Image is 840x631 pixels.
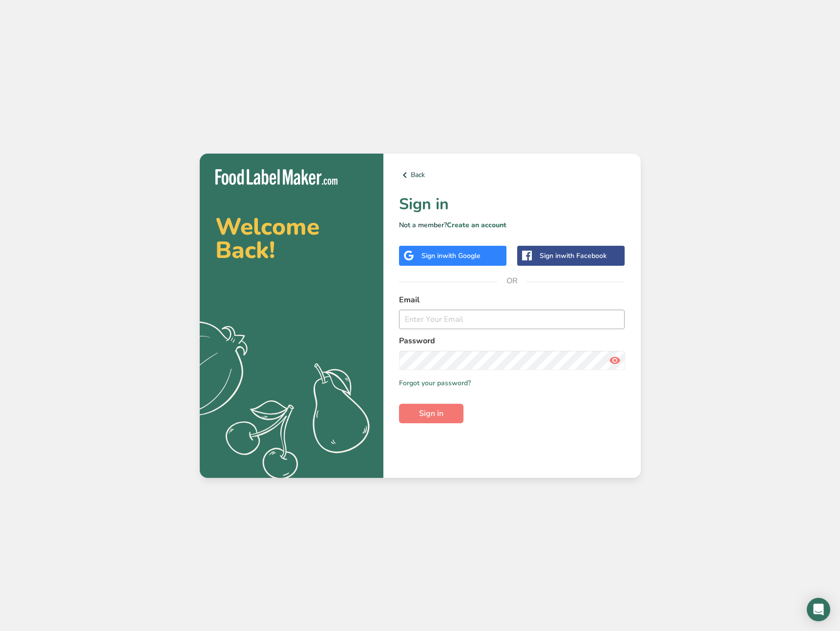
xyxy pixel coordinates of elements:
span: Sign in [419,408,443,419]
span: OR [497,266,526,296]
label: Password [399,335,625,347]
p: Not a member? [399,220,625,230]
div: Sign in [421,251,481,261]
span: with Google [442,251,481,260]
div: Open Intercom Messenger [807,598,830,621]
h1: Sign in [399,193,625,216]
a: Forgot your password? [399,378,471,388]
button: Sign in [399,404,463,423]
a: Create an account [447,220,506,230]
label: Email [399,294,625,306]
img: Food Label Maker [215,169,337,185]
h2: Welcome Back! [215,215,368,262]
a: Back [399,169,625,181]
div: Sign in [540,251,607,261]
input: Enter Your Email [399,310,625,329]
span: with Facebook [561,251,607,260]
